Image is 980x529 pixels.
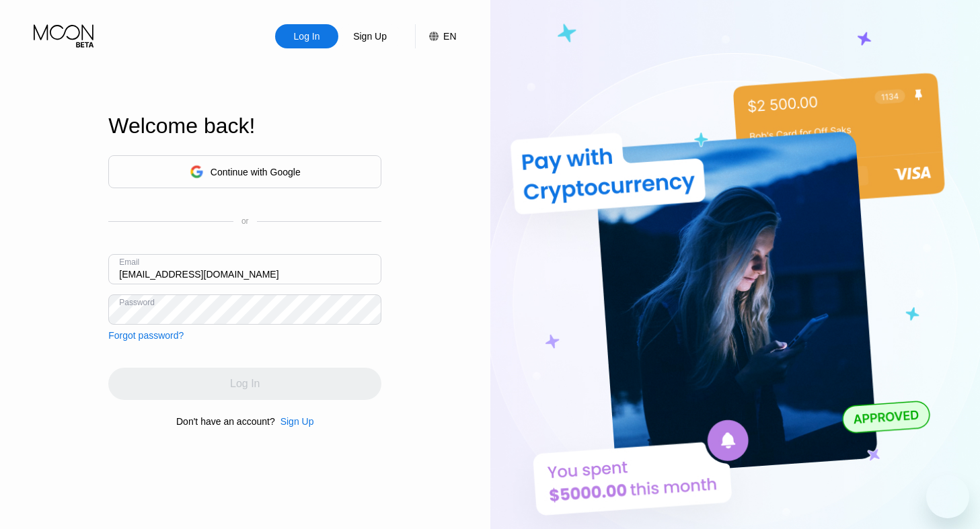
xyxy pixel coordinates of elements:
[211,167,301,177] div: Continue with Google
[443,31,456,42] div: EN
[275,24,338,48] div: Log In
[275,416,314,427] div: Sign Up
[926,475,969,518] iframe: Button to launch messaging window
[241,216,249,226] div: or
[119,298,155,307] div: Password
[293,30,322,43] div: Log In
[338,24,402,48] div: Sign Up
[108,155,381,188] div: Continue with Google
[280,416,314,427] div: Sign Up
[415,24,456,48] div: EN
[108,330,184,341] div: Forgot password?
[176,416,275,427] div: Don't have an account?
[352,30,388,43] div: Sign Up
[119,257,139,267] div: Email
[108,114,381,138] div: Welcome back!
